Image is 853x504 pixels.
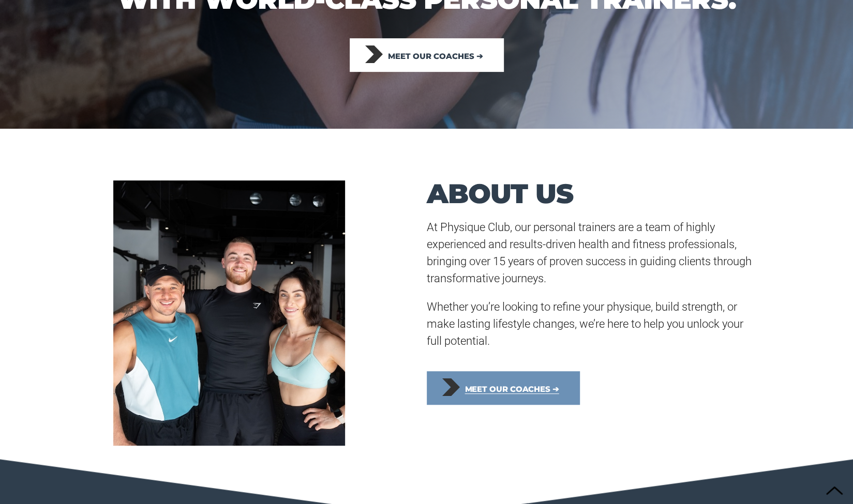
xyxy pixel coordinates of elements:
h1: ABOUT US [427,180,655,207]
a: Meet our coaches ➔ [350,38,504,72]
span: Meet our coaches ➔ [388,45,483,68]
span: Whether you’re looking to refine your physique, build strength, or make lasting lifestyle changes... [427,300,743,347]
span: At Physique Club, our personal trainers are a team of highly experienced and results-driven healt... [427,221,752,285]
span: Meet our coaches ➔ [465,378,559,401]
a: Meet our coaches ➔ [427,371,580,405]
